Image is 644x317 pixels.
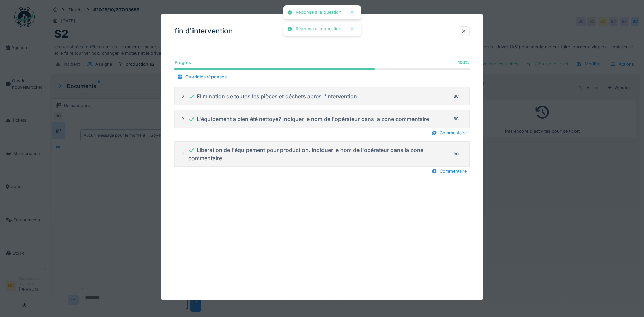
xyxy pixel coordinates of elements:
div: Commentaire [429,167,470,176]
div: Progrès [174,59,191,66]
div: BC [452,149,461,159]
summary: Elimination de toutes les pièces et déchets après l'interventionBC [178,90,466,103]
div: BC [452,114,461,124]
div: Libération de l'équipement pour production. Indiquer le nom de l'opérateur dans la zone commentaire. [188,146,449,162]
div: Réponse à la question [296,10,342,15]
div: Ouvrir les réponses [174,72,229,81]
progress: 100 % [174,68,470,70]
div: 100 % [458,59,470,66]
summary: Libération de l'équipement pour production. Indiquer le nom de l'opérateur dans la zone commentai... [178,145,466,164]
summary: L'équipement a bien été nettoyé? Indiquer le nom de l'opérateur dans la zone commentaireBC [178,113,466,125]
div: BC [452,91,461,101]
div: Réponse à la question [296,26,342,32]
div: L'équipement a bien été nettoyé? Indiquer le nom de l'opérateur dans la zone commentaire [188,115,429,123]
h3: fin d'intervention [174,27,233,35]
div: Commentaire [429,128,470,137]
div: Elimination de toutes les pièces et déchets après l'intervention [188,92,357,100]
